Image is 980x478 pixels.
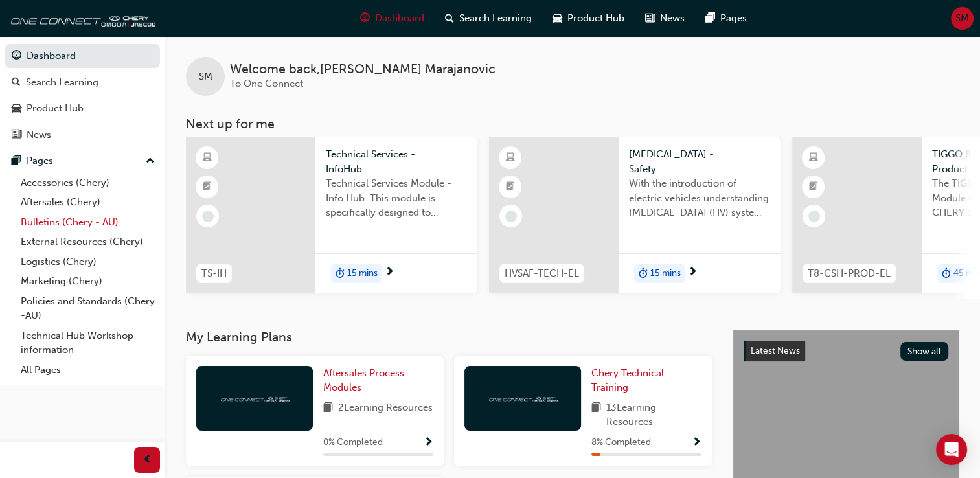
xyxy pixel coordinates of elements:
span: Show Progress [692,437,701,449]
span: learningRecordVerb_NONE-icon [505,211,517,222]
span: To One Connect [230,78,303,89]
span: duration-icon [336,266,345,282]
span: book-icon [323,400,333,416]
div: Pages [27,154,53,168]
a: External Resources (Chery) [16,232,160,252]
span: duration-icon [639,266,648,282]
a: guage-iconDashboard [350,5,435,32]
a: Logistics (Chery) [16,252,160,272]
span: learningRecordVerb_NONE-icon [202,211,214,222]
span: SM [199,69,212,84]
span: news-icon [12,130,21,141]
span: Welcome back , [PERSON_NAME] Marajanovic [230,62,496,77]
a: Technical Hub Workshop information [16,326,160,360]
span: booktick-icon [809,179,818,196]
a: Search Learning [5,71,160,95]
a: news-iconNews [635,5,695,32]
a: All Pages [16,360,160,380]
span: book-icon [591,400,601,429]
span: search-icon [12,77,21,89]
span: 8 % Completed [591,435,651,450]
span: SM [955,11,969,26]
span: car-icon [553,10,562,27]
span: T8-CSH-PROD-EL [808,266,891,281]
span: 15 mins [650,266,681,281]
button: Show all [900,342,949,361]
span: Pages [720,11,747,26]
a: car-iconProduct Hub [542,5,635,32]
span: HVSAF-TECH-EL [505,266,579,281]
a: Marketing (Chery) [16,271,160,291]
span: learningResourceType_ELEARNING-icon [506,150,515,166]
span: Technical Services Module - Info Hub. This module is specifically designed to address the require... [326,176,467,220]
span: guage-icon [12,51,21,62]
a: search-iconSearch Learning [435,5,542,32]
span: learningResourceType_ELEARNING-icon [809,150,818,166]
span: Aftersales Process Modules [323,367,404,394]
span: Product Hub [567,11,624,26]
span: 0 % Completed [323,435,383,450]
div: Search Learning [26,75,98,90]
span: guage-icon [360,10,370,27]
a: TS-IHTechnical Services - InfoHubTechnical Services Module - Info Hub. This module is specificall... [186,137,477,293]
span: [MEDICAL_DATA] - Safety [629,147,770,176]
span: booktick-icon [203,179,212,196]
span: With the introduction of electric vehicles understanding [MEDICAL_DATA] (HV) systems is critical ... [629,176,770,220]
button: Pages [5,149,160,173]
a: Dashboard [5,44,160,68]
span: Latest News [751,345,800,356]
span: car-icon [12,103,21,115]
span: Chery Technical Training [591,367,664,394]
span: prev-icon [142,452,152,468]
span: pages-icon [12,155,21,167]
a: Bulletins (Chery - AU) [16,212,160,233]
span: 2 Learning Resources [338,400,433,416]
a: Aftersales (Chery) [16,192,160,212]
span: 15 mins [347,266,378,281]
div: Open Intercom Messenger [936,434,967,465]
a: pages-iconPages [695,5,757,32]
button: SM [951,7,974,30]
button: Show Progress [424,435,433,451]
a: News [5,123,160,147]
span: 13 Learning Resources [606,400,701,429]
button: Show Progress [692,435,701,451]
span: Show Progress [424,437,433,449]
span: next-icon [385,267,394,279]
h3: My Learning Plans [186,330,712,345]
button: DashboardSearch LearningProduct HubNews [5,41,160,149]
span: pages-icon [705,10,715,27]
img: oneconnect [487,392,558,404]
h3: Next up for me [165,117,980,131]
a: Latest NewsShow all [744,341,948,361]
span: Search Learning [459,11,532,26]
span: next-icon [688,267,698,279]
a: Aftersales Process Modules [323,366,433,395]
span: search-icon [445,10,454,27]
div: News [27,128,51,142]
span: TS-IH [201,266,227,281]
img: oneconnect [6,5,155,31]
span: up-icon [146,153,155,170]
div: Product Hub [27,101,84,116]
span: learningRecordVerb_NONE-icon [808,211,820,222]
span: learningResourceType_ELEARNING-icon [203,150,212,166]
a: Accessories (Chery) [16,173,160,193]
a: Policies and Standards (Chery -AU) [16,291,160,326]
span: duration-icon [942,266,951,282]
span: Dashboard [375,11,424,26]
span: news-icon [645,10,655,27]
a: Product Hub [5,97,160,120]
a: HVSAF-TECH-EL[MEDICAL_DATA] - SafetyWith the introduction of electric vehicles understanding [MED... [489,137,781,293]
span: News [660,11,685,26]
span: booktick-icon [506,179,515,196]
a: Chery Technical Training [591,366,701,395]
span: Technical Services - InfoHub [326,147,467,176]
img: oneconnect [219,392,290,404]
